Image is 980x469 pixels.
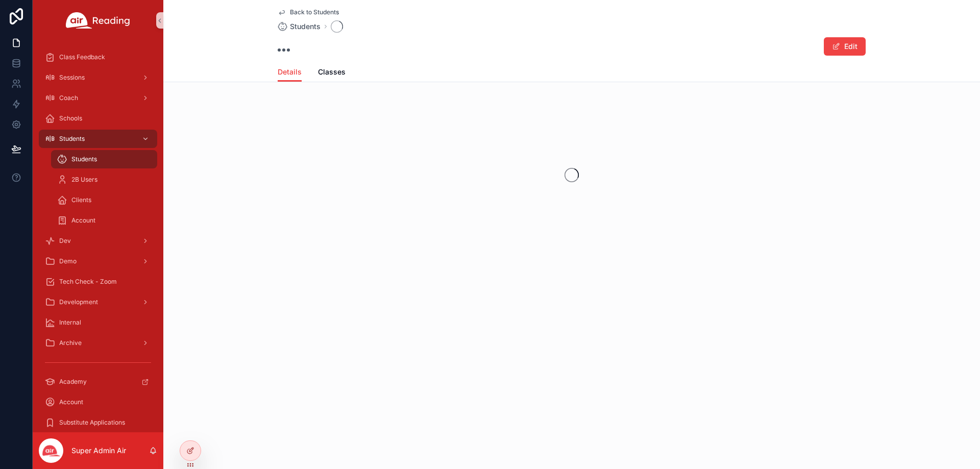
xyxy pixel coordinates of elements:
[71,176,97,184] span: 2B Users
[59,298,98,306] span: Development
[39,232,157,250] a: Dev
[66,12,130,29] img: App logo
[59,378,87,386] span: Academy
[59,398,83,406] span: Account
[59,318,81,327] span: Internal
[39,109,157,128] a: Schools
[39,68,157,87] a: Sessions
[318,67,346,77] span: Classes
[824,37,866,56] button: Edit
[59,114,82,122] span: Schools
[71,196,91,204] span: Clients
[39,252,157,270] a: Demo
[39,413,157,432] a: Substitute Applications
[59,418,125,427] span: Substitute Applications
[39,373,157,391] a: Academy
[59,135,85,143] span: Students
[290,8,339,16] span: Back to Students
[71,155,97,163] span: Students
[59,73,85,82] span: Sessions
[39,48,157,66] a: Class Feedback
[51,170,157,189] a: 2B Users
[71,446,126,456] p: Super Admin Air
[59,53,105,61] span: Class Feedback
[39,89,157,107] a: Coach
[51,211,157,230] a: Account
[71,216,95,225] span: Account
[39,293,157,311] a: Development
[51,150,157,168] a: Students
[39,313,157,332] a: Internal
[33,41,163,432] div: scrollable content
[278,63,302,82] a: Details
[39,393,157,411] a: Account
[278,21,321,32] a: Students
[318,63,346,83] a: Classes
[39,273,157,291] a: Tech Check - Zoom
[290,21,321,32] span: Students
[59,94,78,102] span: Coach
[278,8,339,16] a: Back to Students
[59,257,77,265] span: Demo
[39,334,157,352] a: Archive
[59,339,82,347] span: Archive
[59,237,71,245] span: Dev
[278,67,302,77] span: Details
[51,191,157,209] a: Clients
[59,278,117,286] span: Tech Check - Zoom
[39,130,157,148] a: Students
